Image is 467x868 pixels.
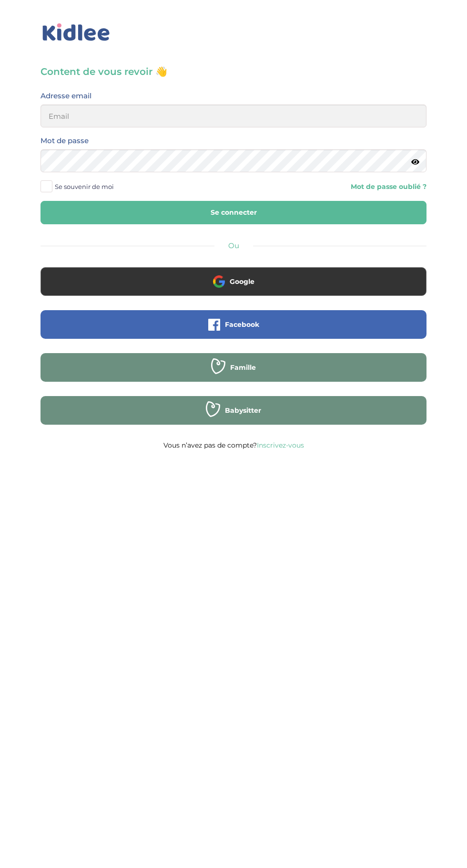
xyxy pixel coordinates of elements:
img: google.png [213,275,225,287]
input: Email [41,105,426,127]
span: Babysitter [225,406,261,415]
button: Google [41,267,426,296]
img: facebook.png [208,319,220,331]
span: Famille [230,363,256,372]
h3: Content de vous revoir 👋 [41,65,426,78]
a: Google [41,283,426,293]
button: Se connecter [41,201,426,224]
span: Facebook [225,320,259,329]
a: Inscrivez-vous [257,441,304,450]
a: Facebook [41,326,426,335]
span: Se souvenir de moi [55,180,114,193]
p: Vous n’avez pas de compte? [41,439,426,451]
a: Famille [41,369,426,378]
span: Google [230,277,254,286]
button: Babysitter [41,396,426,425]
img: logo_kidlee_bleu [41,21,112,43]
span: Ou [228,241,239,250]
label: Adresse email [41,90,91,102]
button: Facebook [41,310,426,339]
button: Famille [41,353,426,382]
a: Mot de passe oublié ? [351,182,426,191]
label: Mot de passe [41,135,89,147]
a: Babysitter [41,412,426,421]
